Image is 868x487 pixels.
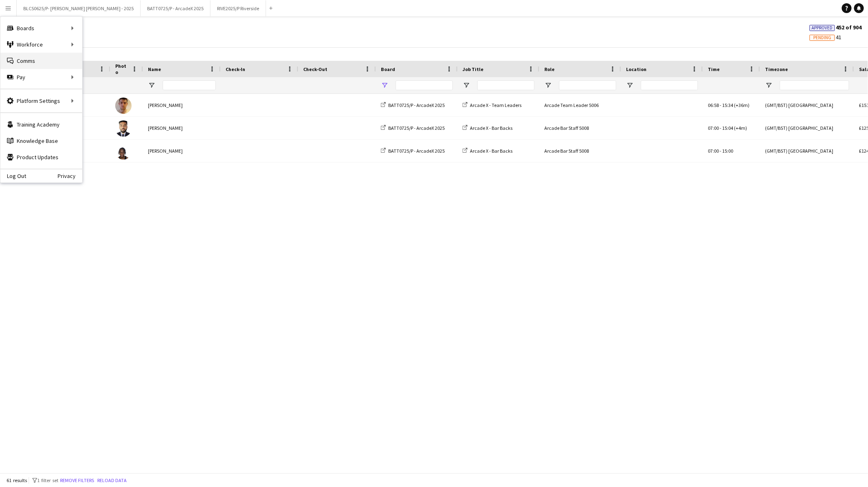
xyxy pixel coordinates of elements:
span: 07:00 [708,148,719,154]
a: Arcade X - Bar Backs [463,148,512,154]
a: BATT0725/P - ArcadeX 2025 [381,102,445,108]
span: 15:00 [722,148,733,154]
a: Training Academy [0,116,82,133]
span: Photo [115,63,128,75]
span: 15:04 [722,125,733,131]
a: BATT0725/P - ArcadeX 2025 [381,148,445,154]
a: Arcade X - Team Leaders [463,102,521,108]
input: Name Filter Input [163,80,216,90]
img: Ronan Gaffney [115,98,132,114]
span: - [720,102,721,108]
span: 41 [810,33,841,41]
span: Time [708,66,720,72]
span: Job Title [463,66,483,72]
img: Adam Abdulsalam [115,143,132,160]
button: Open Filter Menu [148,82,155,89]
input: Role Filter Input [559,80,616,90]
div: Arcade Team Leader 5006 [539,94,621,116]
span: Location [626,66,647,72]
button: Open Filter Menu [765,82,772,89]
span: Board [381,66,395,72]
a: Log Out [0,173,26,179]
span: (+36m) [734,102,749,108]
span: - [720,125,721,131]
div: (GMT/BST) [GEOGRAPHIC_DATA] [760,140,854,162]
span: 452 of 904 [810,24,861,31]
span: Check-Out [303,66,327,72]
a: Privacy [58,173,82,179]
a: Product Updates [0,149,82,165]
span: BATT0725/P - ArcadeX 2025 [388,148,445,154]
span: BATT0725/P - ArcadeX 2025 [388,102,445,108]
span: 15:34 [722,102,733,108]
div: [DATE] [61,140,110,162]
button: Open Filter Menu [381,82,388,89]
button: Open Filter Menu [544,82,552,89]
span: Arcade X - Bar Backs [470,125,512,131]
button: BLCS0625/P- [PERSON_NAME] [PERSON_NAME] - 2025 [17,0,141,16]
button: Reload data [96,476,128,485]
span: - [720,148,721,154]
span: Role [544,66,555,72]
div: Pay [0,69,82,85]
span: Arcade X - Bar Backs [470,148,512,154]
div: [PERSON_NAME] [143,117,221,139]
div: [DATE] [61,117,110,139]
button: BATT0725/P - ArcadeX 2025 [141,0,210,16]
span: 07:00 [708,125,719,131]
div: (GMT/BST) [GEOGRAPHIC_DATA] [760,117,854,139]
a: Comms [0,53,82,69]
input: Location Filter Input [641,80,698,90]
div: Platform Settings [0,93,82,109]
div: Arcade Bar Staff 5008 [539,117,621,139]
input: Job Title Filter Input [477,80,535,90]
button: Remove filters [58,476,96,485]
span: Name [148,66,161,72]
div: Boards [0,20,82,36]
button: Open Filter Menu [626,82,633,89]
input: Timezone Filter Input [780,80,849,90]
div: [PERSON_NAME] [143,94,221,116]
span: Timezone [765,66,788,72]
div: [PERSON_NAME] [143,140,221,162]
div: (GMT/BST) [GEOGRAPHIC_DATA] [760,94,854,116]
span: 1 filter set [37,477,58,483]
a: Arcade X - Bar Backs [463,125,512,131]
input: Board Filter Input [396,80,453,90]
span: BATT0725/P - ArcadeX 2025 [388,125,445,131]
span: (+4m) [734,125,747,131]
button: RIVE2025/P Riverside [210,0,266,16]
a: BATT0725/P - ArcadeX 2025 [381,125,445,131]
div: Arcade Bar Staff 5008 [539,140,621,162]
span: Check-In [226,66,245,72]
button: Open Filter Menu [463,82,470,89]
span: 06:58 [708,102,719,108]
img: Shivam Shah [115,120,132,137]
a: Knowledge Base [0,133,82,149]
span: Arcade X - Team Leaders [470,102,521,108]
div: [DATE] [61,94,110,116]
span: Pending [813,35,831,40]
div: Workforce [0,36,82,53]
span: Approved [812,25,833,31]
